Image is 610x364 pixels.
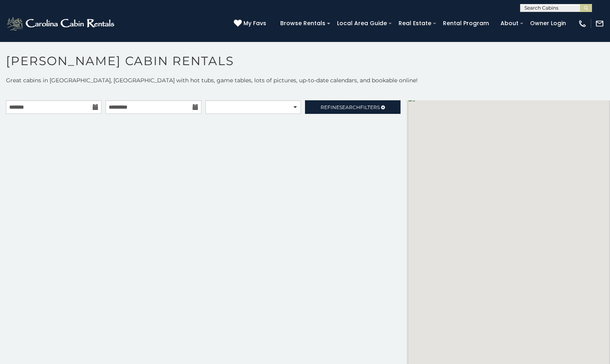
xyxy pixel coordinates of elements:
img: White-1-2.png [6,16,117,32]
a: Local Area Guide [333,17,391,30]
span: My Favs [243,19,266,28]
img: phone-regular-white.png [578,19,587,28]
a: Real Estate [395,17,435,30]
a: Rental Program [439,17,493,30]
a: Browse Rentals [276,17,329,30]
a: About [496,17,522,30]
span: Refine Filters [321,104,380,110]
img: mail-regular-white.png [595,19,604,28]
a: My Favs [234,19,268,28]
span: Search [339,104,360,110]
a: RefineSearchFilters [305,100,401,114]
a: Owner Login [526,17,570,30]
